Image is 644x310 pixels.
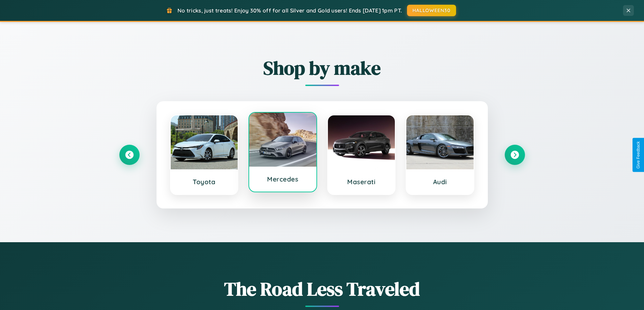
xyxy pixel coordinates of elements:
h2: Shop by make [119,55,525,81]
button: HALLOWEEN30 [407,5,456,16]
div: Give Feedback [636,141,641,169]
h3: Audi [413,178,467,186]
h3: Mercedes [256,175,310,183]
h1: The Road Less Traveled [119,276,525,302]
span: No tricks, just treats! Enjoy 30% off for all Silver and Gold users! Ends [DATE] 1pm PT. [177,7,402,14]
h3: Toyota [177,178,231,186]
h3: Maserati [335,178,388,186]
